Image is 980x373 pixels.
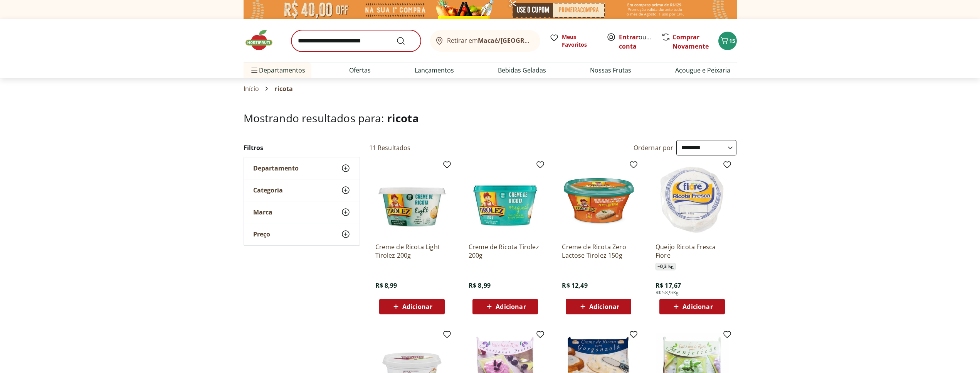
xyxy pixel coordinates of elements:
[656,243,729,260] a: Queijo Ricota Fresca Fiore
[659,299,725,314] button: Adicionar
[634,143,674,152] label: Ordernar por
[729,37,735,44] span: 15
[656,263,676,270] span: ~ 0,3 kg
[562,281,587,290] span: R$ 12,49
[375,243,449,260] a: Creme de Ricota Light Tirolez 200g
[244,29,282,52] img: Hortifruti
[244,157,360,179] button: Departamento
[656,281,681,290] span: R$ 17,67
[379,299,445,314] button: Adicionar
[244,140,360,155] h2: Filtros
[472,299,538,314] button: Adicionar
[253,186,283,194] span: Categoria
[375,281,397,290] span: R$ 8,99
[656,290,679,296] span: R$ 58,9/Kg
[396,36,415,46] button: Submit Search
[274,85,293,92] span: ricota
[253,164,299,172] span: Departamento
[369,143,411,152] h2: 11 Resultados
[291,30,421,52] input: search
[562,243,635,260] a: Creme de Ricota Zero Lactose Tirolez 150g
[562,163,635,236] img: Creme de Ricota Zero Lactose Tirolez 150g
[250,61,259,79] button: Menu
[430,30,540,52] button: Retirar emMacaé/[GEOGRAPHIC_DATA]
[498,66,546,75] a: Bebidas Geladas
[250,61,305,79] span: Departamentos
[496,304,526,310] span: Adicionar
[253,208,272,216] span: Marca
[590,66,631,75] a: Nossas Frutas
[718,32,737,50] button: Carrinho
[550,33,597,49] a: Meus Favoritos
[349,66,371,75] a: Ofertas
[253,230,270,238] span: Preço
[682,304,713,310] span: Adicionar
[447,37,532,44] span: Retirar em
[656,163,729,236] img: Queijo Ricota Fresca Fiore
[244,179,360,201] button: Categoria
[415,66,454,75] a: Lançamentos
[375,163,449,236] img: Creme de Ricota Light Tirolez 200g
[402,304,432,310] span: Adicionar
[244,223,360,245] button: Preço
[469,243,542,260] a: Creme de Ricota Tirolez 200g
[244,112,737,124] h1: Mostrando resultados para:
[387,111,419,125] span: ricota
[672,33,709,51] a: Comprar Novamente
[675,66,730,75] a: Açougue e Peixaria
[478,36,564,45] b: Macaé/[GEOGRAPHIC_DATA]
[562,33,597,49] span: Meus Favoritos
[566,299,631,314] button: Adicionar
[589,304,619,310] span: Adicionar
[619,33,639,41] a: Entrar
[619,33,661,51] a: Criar conta
[619,32,653,51] span: ou
[469,281,491,290] span: R$ 8,99
[244,201,360,223] button: Marca
[469,163,542,236] img: Creme de Ricota Tirolez 200g
[244,85,259,92] a: Início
